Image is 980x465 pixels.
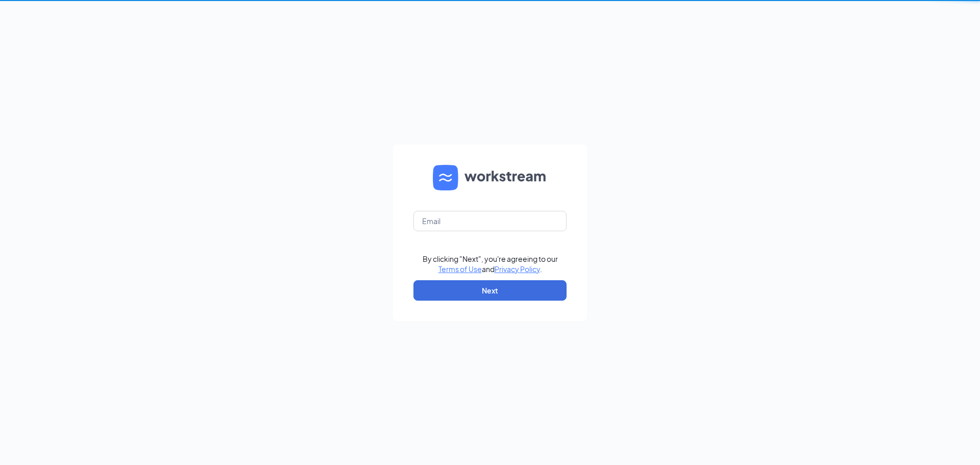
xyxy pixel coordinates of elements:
input: Email [413,211,567,231]
a: Privacy Policy [495,264,540,274]
button: Next [413,280,567,301]
a: Terms of Use [438,264,482,274]
img: WS logo and Workstream text [433,165,547,190]
div: By clicking "Next", you're agreeing to our and . [423,254,558,274]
